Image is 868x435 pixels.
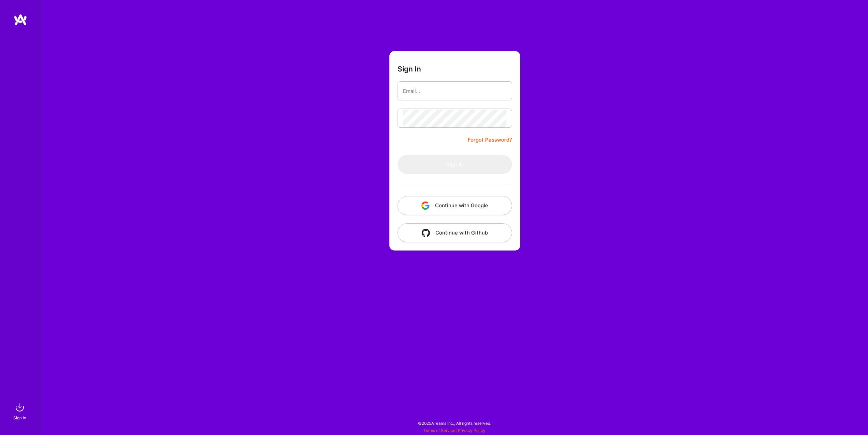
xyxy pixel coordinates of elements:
[421,202,430,210] img: icon
[398,223,512,242] button: Continue with Github
[468,136,512,144] a: Forgot Password?
[13,401,27,414] img: sign in
[403,82,507,100] input: Email...
[423,428,455,433] a: Terms of Service
[398,65,421,73] h3: Sign In
[41,415,868,432] div: © 2025 ATeams Inc., All rights reserved.
[14,14,27,26] img: logo
[398,155,512,174] button: Sign In
[423,428,485,433] span: |
[398,196,512,215] button: Continue with Google
[13,414,26,421] div: Sign In
[14,401,27,421] a: sign inSign In
[458,428,485,433] a: Privacy Policy
[422,229,430,237] img: icon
